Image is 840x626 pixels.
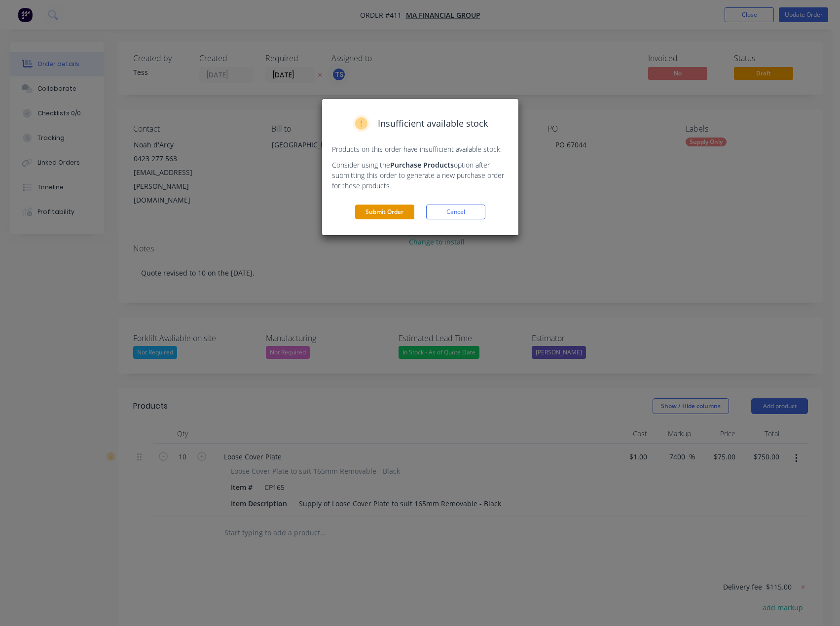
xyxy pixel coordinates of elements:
p: Products on this order have insufficient available stock. [332,144,509,154]
span: Insufficient available stock [378,117,488,130]
button: Submit Order [355,205,414,219]
button: Cancel [426,205,485,219]
p: Consider using the option after submitting this order to generate a new purchase order for these ... [332,160,509,191]
strong: Purchase Products [390,160,454,170]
